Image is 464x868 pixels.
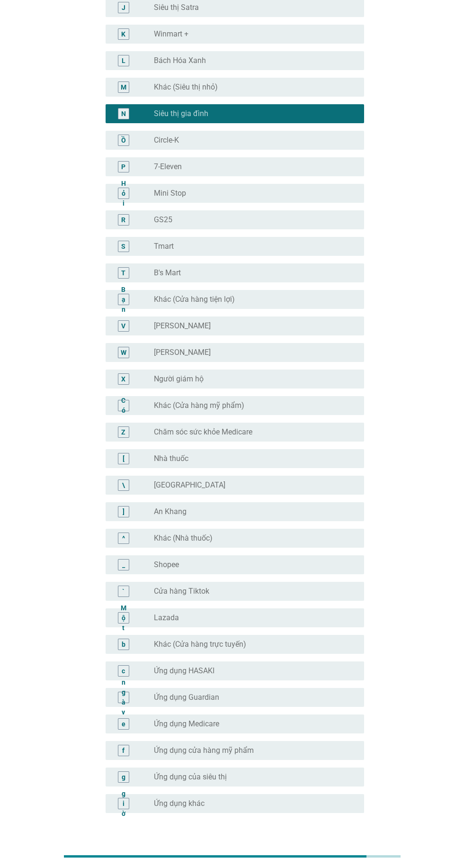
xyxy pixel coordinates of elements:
[154,772,227,781] font: Ứng dụng của siêu thị
[154,215,172,224] font: GS25
[121,136,126,144] font: Ồ
[122,3,125,11] font: J
[121,375,125,382] font: X
[154,560,179,569] font: Shopee
[154,454,188,463] font: Nhà thuốc
[154,587,209,596] font: Cửa hàng Tiktok
[122,720,125,727] font: e
[123,454,125,462] font: [
[121,322,125,329] font: V
[121,348,126,356] font: W
[122,678,125,716] font: ngày
[154,719,219,728] font: Ứng dụng Medicare
[122,640,125,648] font: b
[122,561,125,568] font: _
[122,667,125,674] font: c
[154,82,218,91] font: Khác (Siêu thị nhỏ)
[122,773,125,780] font: g
[154,3,199,12] font: Siêu thị Satra
[121,242,125,250] font: S
[122,56,125,64] font: L
[121,163,125,170] font: P
[123,507,125,515] font: ]
[122,789,125,817] font: giờ
[122,534,125,542] font: ^
[154,374,204,383] font: Người giám hộ
[121,285,125,313] font: Bạn
[154,268,181,277] font: B's Mart
[154,136,179,145] font: Circle-K
[154,321,211,330] font: [PERSON_NAME]
[121,269,125,276] font: T
[154,533,213,542] font: Khác (Nhà thuốc)
[154,401,244,410] font: Khác (Cửa hàng mỹ phẩm)
[154,666,214,675] font: Ứng dụng HASAKI
[121,83,126,90] font: M
[121,30,125,37] font: K
[122,746,125,754] font: f
[154,109,208,118] font: Siêu thị gia đình
[154,56,206,65] font: Bách Hóa Xanh
[121,216,125,223] font: R
[121,428,125,435] font: Z
[154,799,205,808] font: Ứng dụng khác
[154,640,246,649] font: Khác (Cửa hàng trực tuyến)
[154,746,254,755] font: Ứng dụng cửa hàng mỹ phẩm
[154,613,179,622] font: Lazada
[154,507,187,516] font: An Khang
[122,587,125,595] font: `
[154,242,174,251] font: Tmart
[154,480,225,489] font: [GEOGRAPHIC_DATA]
[154,295,235,304] font: Khác (Cửa hàng tiện lợi)
[121,397,125,414] font: Có
[154,162,182,171] font: 7-Eleven
[121,604,126,631] font: Một
[122,481,125,488] font: \
[154,348,211,357] font: [PERSON_NAME]
[154,189,186,198] font: Mini Stop
[154,693,219,702] font: Ứng dụng Guardian
[154,427,252,436] font: Chăm sóc sức khỏe Medicare
[121,109,126,117] font: N
[154,29,188,38] font: Winmart +
[121,179,126,207] font: Hỏi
